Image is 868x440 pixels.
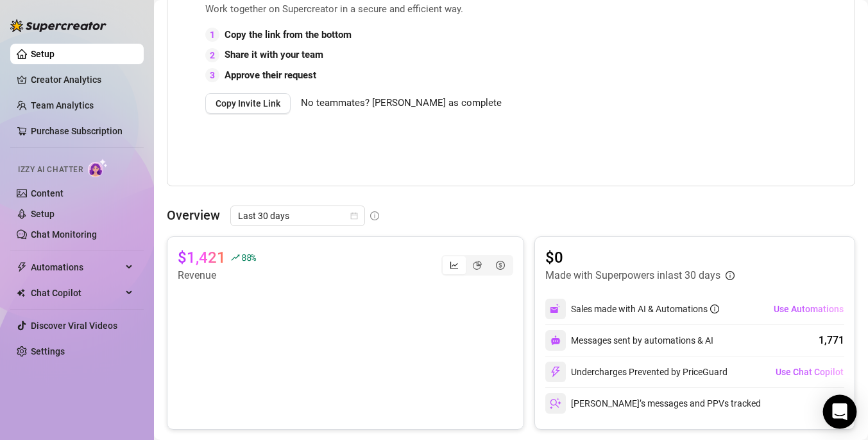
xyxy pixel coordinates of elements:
div: segmented control [441,255,513,276]
article: Overview [167,206,220,225]
span: rise [231,253,240,262]
button: Use Automations [773,299,844,319]
a: Purchase Subscription [31,126,123,136]
img: svg%3e [550,303,561,315]
span: dollar-circle [496,261,505,270]
span: info-circle [710,304,719,313]
span: thunderbolt [17,262,27,272]
button: Use Chat Copilot [775,362,844,382]
span: info-circle [370,211,379,220]
img: svg%3e [550,366,561,378]
div: [PERSON_NAME]’s messages and PPVs tracked [545,393,761,414]
span: Automations [31,257,122,277]
img: logo-BBDzfeDw.svg [10,19,106,32]
a: Setup [31,209,55,219]
article: Made with Superpowers in last 30 days [545,268,720,283]
strong: Share it with your team [225,49,323,60]
a: Setup [31,49,55,59]
article: $0 [545,247,735,268]
div: 3 [205,68,219,82]
span: No teammates? [PERSON_NAME] as complete [301,96,502,111]
span: calendar [350,212,358,220]
strong: Copy the link from the bottom [225,29,352,40]
article: $1,421 [178,247,226,268]
img: Chat Copilot [17,288,25,297]
span: pie-chart [473,261,482,270]
span: Use Automations [774,304,844,314]
a: Creator Analytics [31,69,133,90]
a: Content [31,188,64,198]
span: line-chart [450,261,459,270]
div: 2 [205,48,219,62]
a: Settings [31,346,65,356]
span: Last 30 days [238,206,357,225]
span: 88 % [241,251,256,263]
span: Copy Invite Link [216,98,280,109]
a: Team Analytics [31,100,94,110]
img: svg%3e [550,398,561,409]
img: AI Chatter [88,159,108,177]
strong: Approve their request [225,69,316,81]
a: Chat Monitoring [31,229,97,240]
div: Undercharges Prevented by PriceGuard [545,362,728,382]
button: Copy Invite Link [205,93,291,114]
div: 1 [205,28,219,42]
a: Discover Viral Videos [31,321,117,331]
span: Izzy AI Chatter [18,164,83,176]
div: Sales made with AI & Automations [571,302,719,316]
iframe: Adding Team Members [583,2,839,166]
div: 1,771 [819,333,844,348]
div: Open Intercom Messenger [823,395,857,429]
span: Work together on Supercreator in a secure and efficient way. [205,2,550,17]
img: svg%3e [550,335,561,346]
article: Revenue [178,268,256,283]
span: Chat Copilot [31,283,122,303]
span: Use Chat Copilot [776,367,844,377]
span: info-circle [726,271,735,280]
div: Messages sent by automations & AI [545,330,713,351]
